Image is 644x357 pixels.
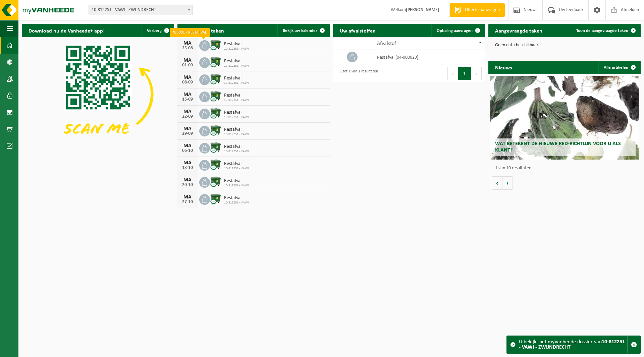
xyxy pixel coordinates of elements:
[495,166,637,171] p: 1 van 10 resultaten
[224,59,249,64] span: Restafval
[210,159,221,170] img: WB-1100-CU
[336,66,378,81] div: 1 tot 1 van 1 resultaten
[142,24,173,37] button: Verberg
[488,61,519,74] h2: Nieuws
[495,43,634,48] p: Geen data beschikbaar.
[224,98,249,102] span: 10-812251 - VAWI
[89,5,193,15] span: 10-812251 - VAWI - ZWIJNDRECHT
[177,24,231,37] h2: Ingeplande taken
[224,178,249,184] span: Restafval
[224,132,249,136] span: 10-812251 - VAWI
[333,24,382,37] h2: Uw afvalstoffen
[372,50,485,64] td: restafval (04-000029)
[210,193,221,204] img: WB-1100-CU
[502,176,513,190] button: Volgende
[147,28,162,33] span: Verberg
[224,115,249,119] span: 10-812251 - VAWI
[576,28,628,33] span: Toon de aangevraagde taken
[488,24,549,37] h2: Aangevraagde taken
[492,176,502,190] button: Vorige
[181,194,194,200] div: MA
[224,42,249,47] span: Restafval
[224,150,249,154] span: 10-812251 - VAWI
[181,200,194,204] div: 27-10
[224,167,249,171] span: 10-812251 - VAWI
[377,41,396,46] span: Afvalstof
[224,110,249,115] span: Restafval
[406,7,439,12] strong: [PERSON_NAME]
[181,75,194,80] div: MA
[519,336,627,353] div: U bekijkt het myVanheede dossier van
[224,127,249,132] span: Restafval
[471,67,482,80] button: Next
[181,114,194,119] div: 22-09
[89,5,193,15] span: 10-812251 - VAWI - ZWIJNDRECHT
[598,61,640,74] a: Alle artikelen
[181,58,194,63] div: MA
[181,46,194,51] div: 25-08
[210,176,221,187] img: WB-1100-CU
[519,339,625,350] strong: 10-812251 - VAWI - ZWIJNDRECHT
[181,177,194,183] div: MA
[224,161,249,167] span: Restafval
[181,183,194,187] div: 20-10
[181,80,194,85] div: 08-09
[277,24,329,37] a: Bekijk uw kalender
[210,108,221,119] img: WB-1100-CU
[181,148,194,153] div: 06-10
[181,126,194,131] div: MA
[181,41,194,46] div: MA
[224,201,249,205] span: 10-812251 - VAWI
[283,28,317,33] span: Bekijk uw kalender
[181,63,194,68] div: 01-09
[181,109,194,114] div: MA
[224,195,249,201] span: Restafval
[181,166,194,170] div: 13-10
[449,3,505,17] a: Offerte aanvragen
[224,184,249,188] span: 10-812251 - VAWI
[447,67,458,80] button: Previous
[210,39,221,51] img: WB-1100-CU
[210,142,221,153] img: WB-1100-CU
[224,47,249,51] span: 10-812251 - VAWI
[22,24,111,37] h2: Download nu de Vanheede+ app!
[181,131,194,136] div: 29-09
[22,37,174,151] img: Download de VHEPlus App
[210,125,221,136] img: WB-1100-CU
[571,24,640,37] a: Toon de aangevraagde taken
[210,56,221,68] img: WB-1100-CU
[495,141,621,153] span: Wat betekent de nieuwe RED-richtlijn voor u als klant?
[458,67,471,80] button: 1
[224,64,249,68] span: 10-812251 - VAWI
[210,91,221,102] img: WB-1100-CU
[431,24,484,37] a: Ophaling aanvragen
[224,81,249,85] span: 10-812251 - VAWI
[224,144,249,150] span: Restafval
[437,28,473,33] span: Ophaling aanvragen
[181,92,194,97] div: MA
[463,7,501,13] span: Offerte aanvragen
[181,143,194,148] div: MA
[210,73,221,85] img: WB-1100-CU
[224,93,249,98] span: Restafval
[490,76,639,160] a: Wat betekent de nieuwe RED-richtlijn voor u als klant?
[181,97,194,102] div: 15-09
[224,76,249,81] span: Restafval
[181,160,194,166] div: MA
